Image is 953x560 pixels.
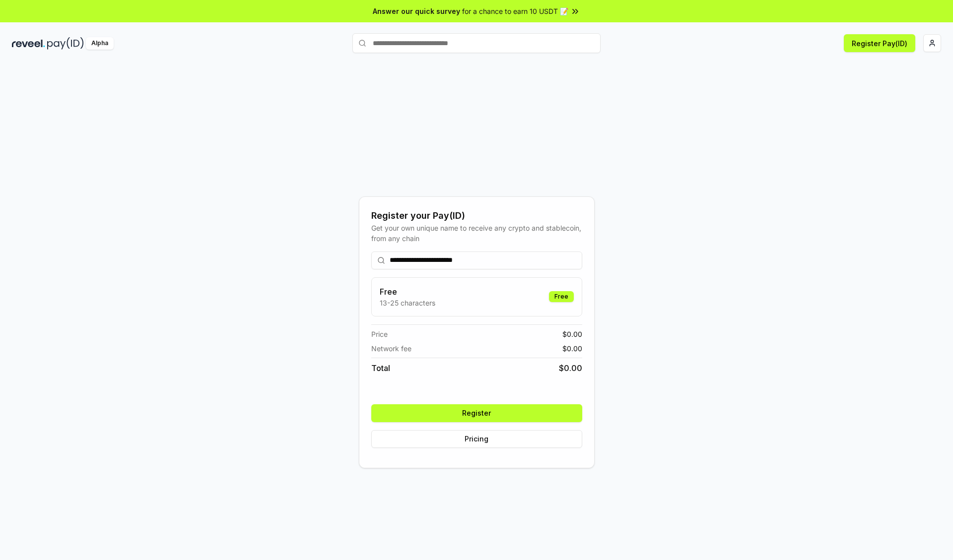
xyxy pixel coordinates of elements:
[47,37,84,50] img: pay_id
[371,343,411,354] span: Network fee
[844,34,915,52] button: Register Pay(ID)
[371,223,582,244] div: Get your own unique name to receive any crypto and stablecoin, from any chain
[549,291,574,302] div: Free
[86,37,114,50] div: Alpha
[371,209,582,223] div: Register your Pay(ID)
[559,362,582,374] span: $ 0.00
[380,286,435,298] h3: Free
[373,6,460,16] span: Answer our quick survey
[371,329,388,339] span: Price
[371,404,582,422] button: Register
[562,343,582,354] span: $ 0.00
[371,430,582,448] button: Pricing
[380,298,435,308] p: 13-25 characters
[562,329,582,339] span: $ 0.00
[12,37,45,50] img: reveel_dark
[462,6,568,16] span: for a chance to earn 10 USDT 📝
[371,362,390,374] span: Total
